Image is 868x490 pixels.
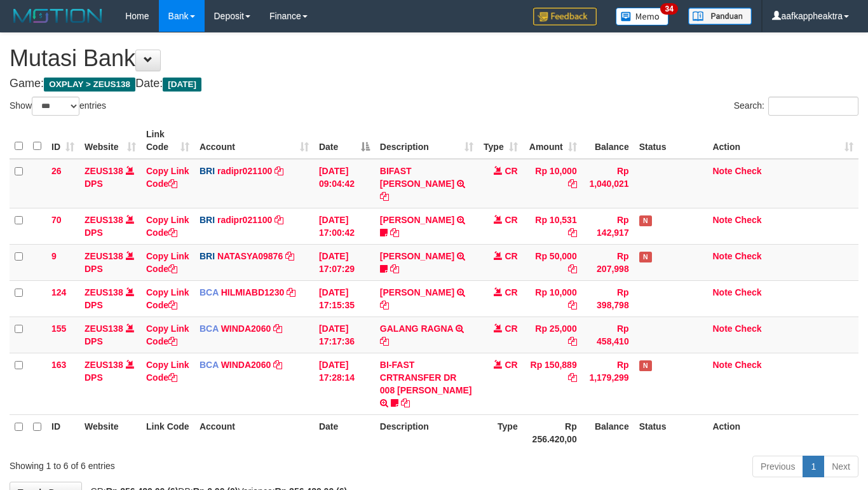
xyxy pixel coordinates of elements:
[660,3,677,15] span: 34
[639,252,652,262] span: Has Note
[79,244,141,280] td: DPS
[568,372,577,383] a: Copy Rp 150,889 to clipboard
[200,287,219,297] span: BCA
[141,123,194,159] th: Link Code: activate to sort column ascending
[523,353,582,414] td: Rp 150,889
[478,123,523,159] th: Type: activate to sort column ascending
[51,215,62,225] span: 70
[582,316,634,353] td: Rp 458,410
[221,287,285,297] a: HILMIABD1230
[712,323,732,334] a: Note
[194,414,314,451] th: Account
[79,280,141,316] td: DPS
[523,159,582,208] td: Rp 10,000
[375,353,478,414] td: BI-FAST CRTRANSFER DR 008 [PERSON_NAME]
[275,166,283,176] a: Copy radipr021100 to clipboard
[735,166,761,176] a: Check
[582,244,634,280] td: Rp 207,998
[712,287,732,297] a: Note
[141,414,194,451] th: Link Code
[505,251,517,261] span: CR
[824,456,858,477] a: Next
[273,323,282,334] a: Copy WINDA2060 to clipboard
[275,215,283,225] a: Copy radipr021100 to clipboard
[533,8,597,25] img: Feedback.jpg
[478,414,523,451] th: Type
[735,251,761,261] a: Check
[200,360,219,370] span: BCA
[46,414,79,451] th: ID
[568,228,577,238] a: Copy Rp 10,531 to clipboard
[314,414,375,451] th: Date
[217,166,272,176] a: radipr021100
[568,300,577,310] a: Copy Rp 10,000 to clipboard
[380,323,453,334] a: GALANG RAGNA
[314,280,375,316] td: [DATE] 17:15:35
[79,123,141,159] th: Website: activate to sort column ascending
[505,166,517,176] span: CR
[380,336,389,346] a: Copy GALANG RAGNA to clipboard
[803,456,824,477] a: 1
[582,414,634,451] th: Balance
[616,8,669,25] img: Button%20Memo.svg
[568,179,577,189] a: Copy Rp 10,000 to clipboard
[51,251,57,261] span: 9
[523,244,582,280] td: Rp 50,000
[85,360,123,370] a: ZEUS138
[707,123,858,159] th: Action: activate to sort column ascending
[10,46,858,71] h1: Mutasi Bank
[568,264,577,274] a: Copy Rp 50,000 to clipboard
[85,215,123,225] a: ZEUS138
[314,208,375,244] td: [DATE] 17:00:42
[51,287,66,297] span: 124
[505,287,517,297] span: CR
[146,166,189,189] a: Copy Link Code
[505,360,517,370] span: CR
[707,414,858,451] th: Action
[712,360,732,370] a: Note
[380,215,454,225] a: [PERSON_NAME]
[146,251,189,274] a: Copy Link Code
[505,323,517,334] span: CR
[10,6,106,25] img: MOTION_logo.png
[314,244,375,280] td: [DATE] 17:07:29
[221,323,271,334] a: WINDA2060
[217,215,272,225] a: radipr021100
[85,251,123,261] a: ZEUS138
[380,251,454,261] a: [PERSON_NAME]
[79,316,141,353] td: DPS
[380,166,454,189] a: BIFAST [PERSON_NAME]
[79,414,141,451] th: Website
[85,287,123,297] a: ZEUS138
[768,97,858,116] input: Search:
[380,191,389,201] a: Copy BIFAST ERIKA S PAUN to clipboard
[390,228,399,238] a: Copy WINDA ANDRIANI to clipboard
[390,264,399,274] a: Copy DANA ANDINAZARUDI to clipboard
[163,78,201,92] span: [DATE]
[146,287,189,310] a: Copy Link Code
[314,353,375,414] td: [DATE] 17:28:14
[582,353,634,414] td: Rp 1,179,299
[44,78,135,92] span: OXPLAY > ZEUS138
[582,208,634,244] td: Rp 142,917
[712,166,732,176] a: Note
[735,360,761,370] a: Check
[79,159,141,208] td: DPS
[375,414,478,451] th: Description
[523,414,582,451] th: Rp 256.420,00
[200,251,215,261] span: BRI
[752,456,803,477] a: Previous
[401,398,410,408] a: Copy BI-FAST CRTRANSFER DR 008 ALAN TANOF to clipboard
[146,215,189,238] a: Copy Link Code
[46,123,79,159] th: ID: activate to sort column ascending
[79,208,141,244] td: DPS
[505,215,517,225] span: CR
[51,166,62,176] span: 26
[79,353,141,414] td: DPS
[10,97,106,116] label: Show entries
[314,123,375,159] th: Date: activate to sort column descending
[735,287,761,297] a: Check
[582,280,634,316] td: Rp 398,798
[273,360,282,370] a: Copy WINDA2060 to clipboard
[32,97,79,116] select: Showentries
